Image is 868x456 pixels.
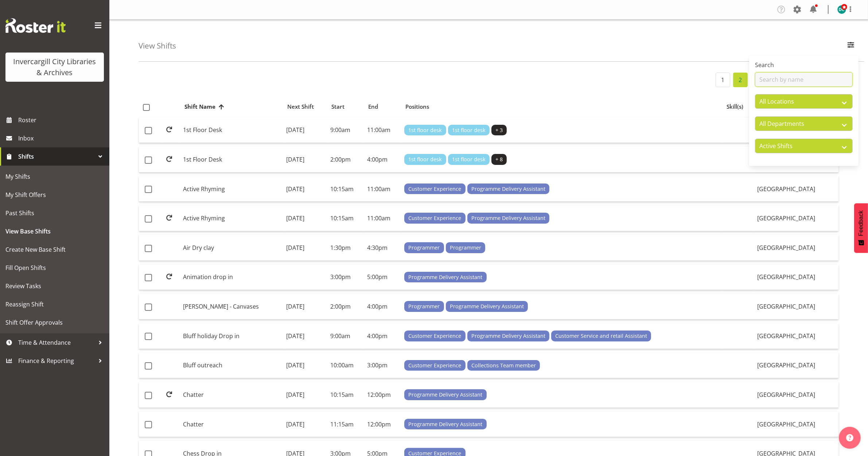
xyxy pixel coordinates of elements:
td: [DATE] [283,411,327,437]
span: End [368,103,378,111]
span: Programme Delivery Assistant [471,185,545,193]
span: Positions [406,103,429,111]
td: [PERSON_NAME] - Canvases [180,294,283,320]
span: [GEOGRAPHIC_DATA] [757,420,815,428]
span: Time & Attendance [18,337,95,348]
img: help-xxl-2.png [846,434,853,441]
td: [DATE] [283,382,327,408]
td: [DATE] [283,294,327,320]
span: Finance & Reporting [18,355,95,366]
span: 1st floor desk [452,155,486,163]
span: Past Shifts [5,208,104,219]
span: Programmer [450,244,481,252]
td: 10:15am [327,382,364,408]
span: My Shifts [5,171,104,182]
span: Programme Delivery Assistant [450,302,524,310]
span: Fill Open Shifts [5,262,104,273]
span: Programme Delivery Assistant [471,214,545,222]
td: Animation drop in [180,264,283,290]
span: Programme Delivery Assistant [408,273,482,281]
span: Programme Delivery Assistant [471,332,545,340]
span: Customer Service and retail Assistant [555,332,647,340]
span: Feedback [858,210,864,236]
span: Customer Experience [408,214,461,222]
span: Collections Team member [471,362,536,370]
button: Filter Employees [843,38,859,54]
td: 10:00am [327,353,364,379]
span: Next Shift [288,103,314,111]
input: Search by name [755,72,853,87]
td: [DATE] [283,323,327,349]
td: 1st Floor Desk [180,147,283,173]
td: 4:30pm [364,235,401,261]
span: Customer Experience [408,185,461,193]
td: [DATE] [283,176,327,202]
a: View Base Shifts [2,222,108,240]
td: 1:30pm [327,235,364,261]
td: 4:00pm [364,323,401,349]
span: [GEOGRAPHIC_DATA] [757,361,815,369]
a: 1 [716,73,730,87]
a: Create New Base Shift [2,240,108,259]
span: + 3 [495,126,503,134]
span: Programme Delivery Assistant [408,391,482,399]
span: [GEOGRAPHIC_DATA] [757,214,815,222]
span: Shift Offer Approvals [5,317,104,328]
div: Invercargill City Libraries & Archives [13,56,97,78]
td: Bluff holiday Drop in [180,323,283,349]
td: 2:00pm [327,147,364,173]
td: 11:00am [364,205,401,231]
img: donald-cunningham11616.jpg [837,5,846,14]
td: 11:00am [364,176,401,202]
td: 12:00pm [364,382,401,408]
span: Review Tasks [5,281,104,291]
span: 1st floor desk [452,126,486,134]
span: Customer Experience [408,332,461,340]
td: Air Dry clay [180,235,283,261]
label: Search [755,61,853,69]
span: Reassign Shift [5,299,104,310]
td: 4:00pm [364,294,401,320]
span: Roster [18,115,106,125]
span: View Base Shifts [5,226,104,237]
span: [GEOGRAPHIC_DATA] [757,332,815,340]
td: 9:00am [327,323,364,349]
td: Active Rhyming [180,176,283,202]
span: Skill(s) [727,103,744,111]
td: Bluff outreach [180,353,283,379]
td: 10:15am [327,205,364,231]
span: Customer Experience [408,362,461,370]
span: Create New Base Shift [5,244,104,255]
td: 1st Floor Desk [180,117,283,143]
span: Shift Name [184,103,215,111]
td: Active Rhyming [180,205,283,231]
span: Programmer [408,244,440,252]
td: 12:00pm [364,411,401,437]
span: [GEOGRAPHIC_DATA] [757,391,815,399]
span: Start [331,103,345,111]
td: 10:15am [327,176,364,202]
span: Programme Delivery Assistant [408,420,482,428]
td: 11:15am [327,411,364,437]
img: Rosterit website logo [5,18,66,33]
a: Past Shifts [2,204,108,222]
td: [DATE] [283,205,327,231]
td: [DATE] [283,235,327,261]
td: 2:00pm [327,294,364,320]
a: Reassign Shift [2,295,108,313]
td: 3:00pm [327,264,364,290]
td: [DATE] [283,353,327,379]
button: Feedback - Show survey [854,203,868,253]
td: 3:00pm [364,353,401,379]
td: 11:00am [364,117,401,143]
a: Shift Offer Approvals [2,313,108,332]
span: 1st floor desk [408,155,442,163]
span: [GEOGRAPHIC_DATA] [757,273,815,281]
a: Fill Open Shifts [2,259,108,277]
td: 9:00am [327,117,364,143]
td: [DATE] [283,117,327,143]
td: Chatter [180,382,283,408]
a: My Shift Offers [2,186,108,204]
td: Chatter [180,411,283,437]
span: [GEOGRAPHIC_DATA] [757,302,815,310]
